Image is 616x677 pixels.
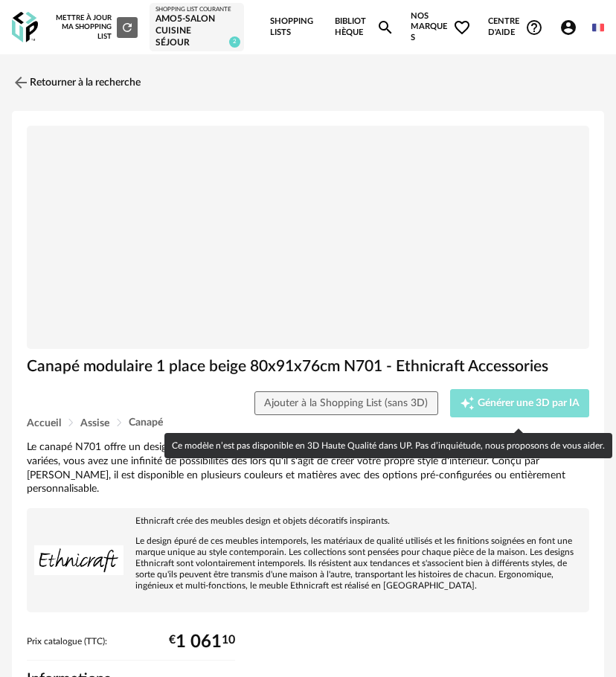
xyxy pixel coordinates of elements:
span: Assise [80,418,109,429]
span: Centre d'aideHelp Circle Outline icon [488,16,543,38]
span: Ajouter à la Shopping List (sans 3D) [264,398,428,408]
a: Retourner à la recherche [12,66,141,99]
div: Mettre à jour ma Shopping List [56,13,138,41]
h1: Canapé modulaire 1 place beige 80x91x76cm N701 - Ethnicraft Accessories [27,356,589,376]
div: Breadcrumb [27,417,589,429]
span: Heart Outline icon [453,19,471,36]
img: fr [592,22,604,33]
img: brand logo [34,516,123,605]
div: Ce modèle n’est pas disponible en 3D Haute Qualité dans UP. Pas d’inquiétude, nous proposons de v... [164,433,612,458]
span: Canapé [129,417,163,428]
span: Accueil [27,418,61,429]
span: Refresh icon [121,23,134,31]
button: Creation icon Générer une 3D par IA [450,389,590,417]
img: Product pack shot [27,126,589,349]
p: Le design épuré de ces meubles intemporels, les matériaux de qualité utilisés et les finitions so... [34,536,582,591]
img: OXP [12,12,38,42]
a: Shopping List courante AMO5-Salon cuisine séjour 2 [155,6,237,48]
span: Account Circle icon [559,19,577,36]
div: € 10 [169,637,235,647]
p: Ethnicraft crée des meubles design et objets décoratifs inspirants. [34,516,582,527]
div: Le canapé N701 offre un design chaleureux qui respire le confort et la détente. En combinant les ... [27,440,589,497]
div: Prix catalogue (TTC): [27,636,235,661]
span: Générer une 3D par IA [478,398,580,408]
img: svg+xml;base64,PHN2ZyB3aWR0aD0iMjQiIGhlaWdodD0iMjQiIHZpZXdCb3g9IjAgMCAyNCAyNCIgZmlsbD0ibm9uZSIgeG... [12,74,30,92]
span: Account Circle icon [559,19,584,36]
span: 1 061 [176,637,222,647]
span: Help Circle Outline icon [525,19,543,36]
span: Creation icon [460,396,475,411]
button: Ajouter à la Shopping List (sans 3D) [254,391,438,415]
span: 2 [229,36,240,48]
div: Shopping List courante [155,6,237,13]
span: Magnify icon [376,19,394,36]
div: AMO5-Salon cuisine séjour [155,13,237,48]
